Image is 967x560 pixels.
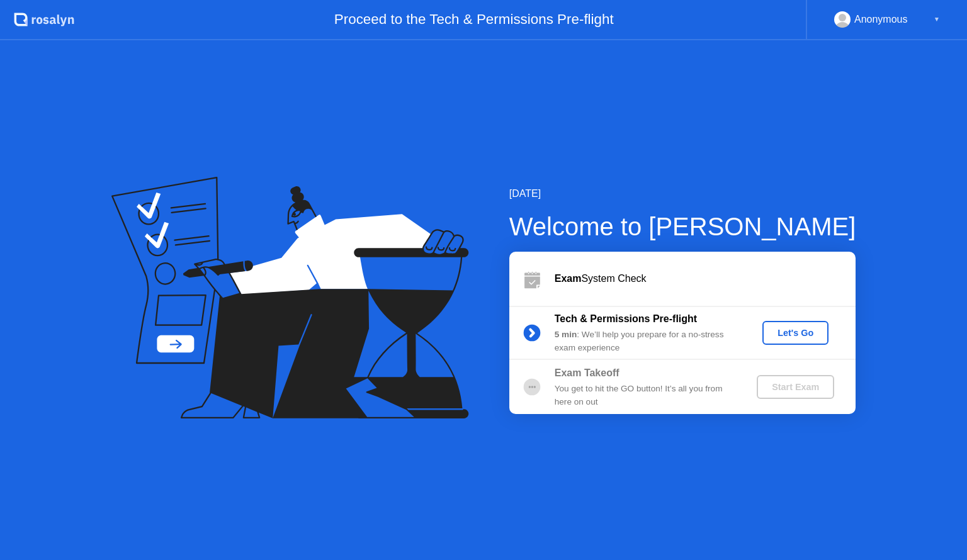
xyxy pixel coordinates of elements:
b: Tech & Permissions Pre-flight [555,313,697,324]
div: [DATE] [509,186,856,201]
div: Start Exam [762,382,829,392]
b: Exam Takeoff [555,367,619,378]
div: ▼ [934,11,940,28]
div: : We’ll help you prepare for a no-stress exam experience [555,328,736,354]
div: Welcome to [PERSON_NAME] [509,208,856,245]
div: Anonymous [854,11,908,28]
button: Start Exam [757,375,834,399]
div: You get to hit the GO button! It’s all you from here on out [555,383,736,408]
b: 5 min [555,330,577,339]
div: System Check [555,271,856,286]
div: Let's Go [767,328,823,338]
button: Let's Go [762,321,828,345]
b: Exam [555,273,582,284]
